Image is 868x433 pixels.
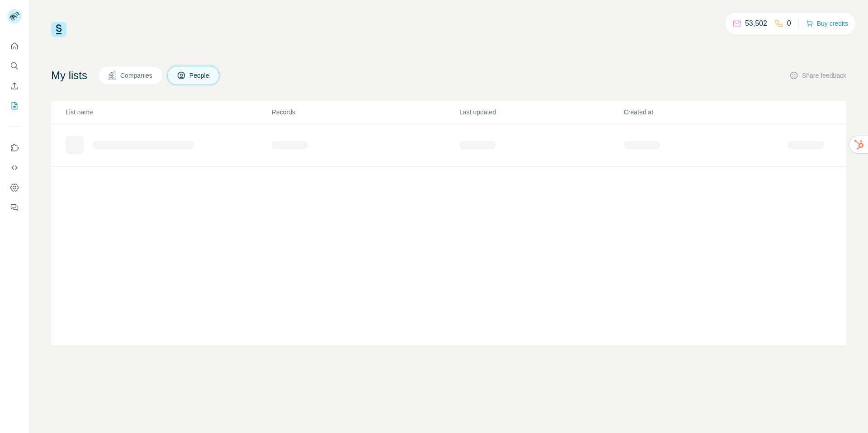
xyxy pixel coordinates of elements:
button: Buy credits [806,17,848,30]
button: Quick start [7,38,22,54]
p: Last updated [459,108,623,117]
button: My lists [7,98,22,114]
span: People [189,71,210,80]
h4: My lists [51,68,87,83]
button: Enrich CSV [7,78,22,94]
button: Dashboard [7,179,22,196]
p: 0 [787,18,791,29]
p: Created at [624,108,787,117]
button: Feedback [7,199,22,216]
span: Companies [120,71,153,80]
p: Records [272,108,458,117]
button: Use Surfe API [7,160,22,176]
p: List name [66,108,271,117]
button: Search [7,58,22,74]
img: Surfe Logo [51,22,66,37]
button: Use Surfe on LinkedIn [7,140,22,156]
button: Share feedback [789,71,846,80]
p: 53,502 [745,18,767,29]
